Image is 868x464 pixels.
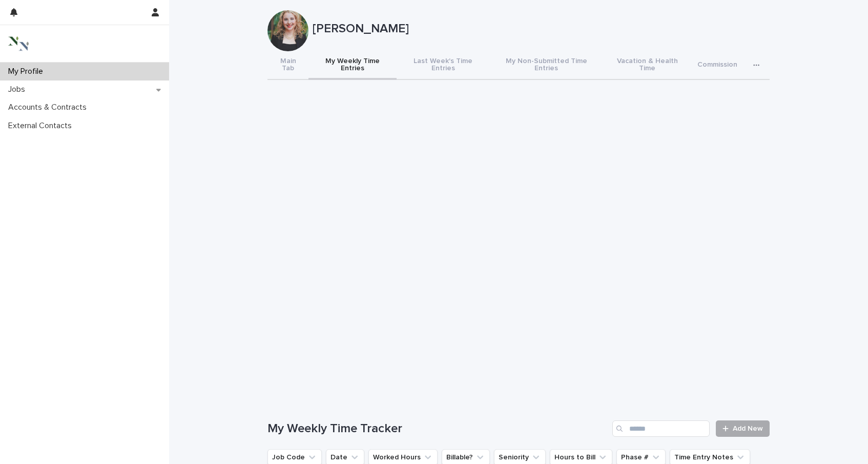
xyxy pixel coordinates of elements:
[604,51,691,80] button: Vacation & Health Time
[716,420,770,437] a: Add New
[4,103,95,112] p: Accounts & Contracts
[267,51,308,80] button: Main Tab
[8,33,29,54] img: 3bAFpBnQQY6ys9Fa9hsD
[4,67,51,76] p: My Profile
[489,51,604,80] button: My Non-Submitted Time Entries
[4,85,33,94] p: Jobs
[397,51,489,80] button: Last Week's Time Entries
[4,121,80,131] p: External Contacts
[691,51,743,80] button: Commission
[313,22,766,36] p: [PERSON_NAME]
[308,51,397,80] button: My Weekly Time Entries
[612,420,710,437] input: Search
[733,425,763,432] span: Add New
[267,421,608,436] h1: My Weekly Time Tracker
